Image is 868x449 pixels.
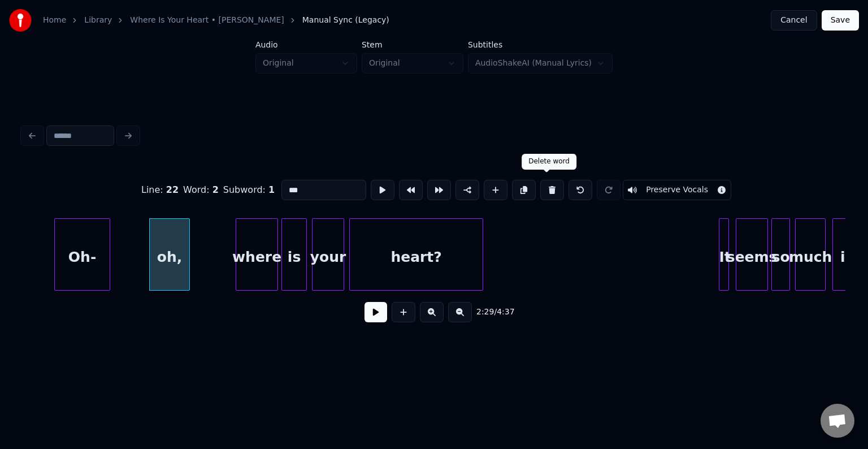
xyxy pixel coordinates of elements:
[623,180,731,200] button: Toggle
[9,9,32,32] img: youka
[771,10,817,31] button: Cancel
[223,183,275,197] div: Subword :
[141,183,179,197] div: Line :
[268,184,275,195] span: 1
[84,15,112,26] a: Library
[497,306,514,318] span: 4:37
[302,15,389,26] span: Manual Sync (Legacy)
[476,306,494,318] span: 2:29
[212,184,219,195] span: 2
[43,15,66,26] a: Home
[476,306,504,318] div: /
[821,404,854,438] div: Open chat
[468,41,613,49] label: Subtitles
[183,183,219,197] div: Word :
[255,41,357,49] label: Audio
[362,41,463,49] label: Stem
[130,15,284,26] a: Where Is Your Heart • [PERSON_NAME]
[822,10,859,31] button: Save
[528,157,570,166] div: Delete word
[166,184,179,195] span: 22
[43,15,389,26] nav: breadcrumb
